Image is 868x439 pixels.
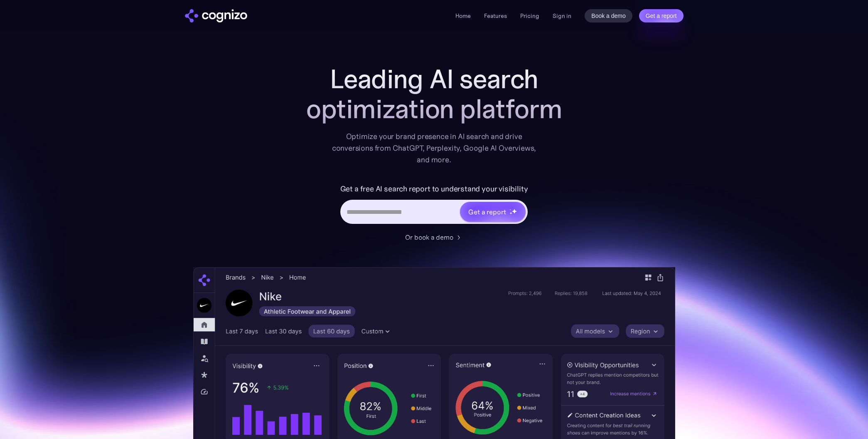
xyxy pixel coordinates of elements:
a: Get a report [639,9,684,22]
a: Sign in [553,11,571,21]
a: Get a reportstarstarstar [459,201,526,223]
a: Book a demo [585,9,632,22]
img: star [511,208,517,214]
a: Home [455,12,471,20]
img: star [509,209,511,210]
div: Or book a demo [405,232,453,242]
div: Optimize your brand presence in AI search and drive conversions from ChatGPT, Perplexity, Google ... [332,131,536,166]
a: home [185,9,247,22]
img: cognizo logo [185,9,247,22]
h1: Leading AI search optimization platform [268,64,600,124]
a: Features [484,12,507,20]
a: Or book a demo [405,232,463,242]
a: Pricing [520,12,539,20]
label: Get a free AI search report to understand your visibility [340,182,528,196]
img: star [509,212,512,215]
form: Hero URL Input Form [340,182,528,228]
div: Get a report [468,207,506,217]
